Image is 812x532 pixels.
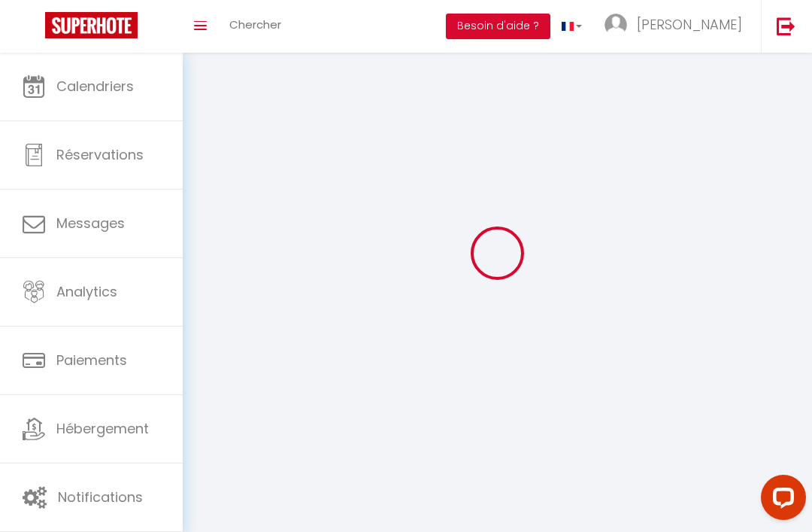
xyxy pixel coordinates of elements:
[56,145,144,164] span: Réservations
[749,469,812,532] iframe: LiveChat chat widget
[604,14,627,36] img: ...
[58,488,143,506] span: Notifications
[777,17,795,35] img: logout
[229,17,281,32] span: Chercher
[637,15,742,34] span: [PERSON_NAME]
[446,14,550,39] button: Besoin d'aide ?
[56,282,117,301] span: Analytics
[45,12,138,38] img: Super Booking
[56,419,149,438] span: Hébergement
[56,77,134,96] span: Calendriers
[56,351,127,369] span: Paiements
[56,214,125,233] span: Messages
